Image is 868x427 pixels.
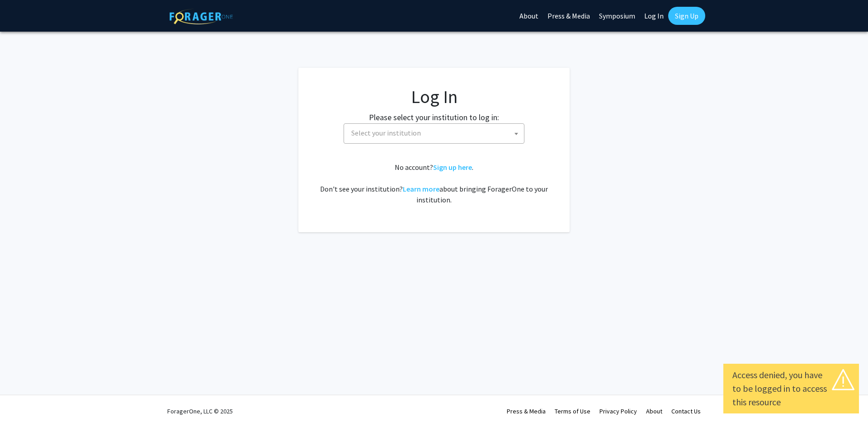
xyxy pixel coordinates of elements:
[316,162,552,205] div: No account? . Don't see your institution? about bringing ForagerOne to your institution.
[170,9,233,24] img: ForagerOne Logo
[433,163,472,172] a: Sign up here
[599,407,637,415] a: Privacy Policy
[351,128,421,137] span: Select your institution
[348,124,524,142] span: Select your institution
[646,407,662,415] a: About
[732,368,850,409] div: Access denied, you have to be logged in to access this resource
[344,123,524,144] span: Select your institution
[671,407,701,415] a: Contact Us
[403,184,439,193] a: Learn more about bringing ForagerOne to your institution
[316,86,552,108] h1: Log In
[668,7,705,25] a: Sign Up
[507,407,546,415] a: Press & Media
[167,395,233,427] div: ForagerOne, LLC © 2025
[555,407,590,415] a: Terms of Use
[369,111,499,123] label: Please select your institution to log in:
